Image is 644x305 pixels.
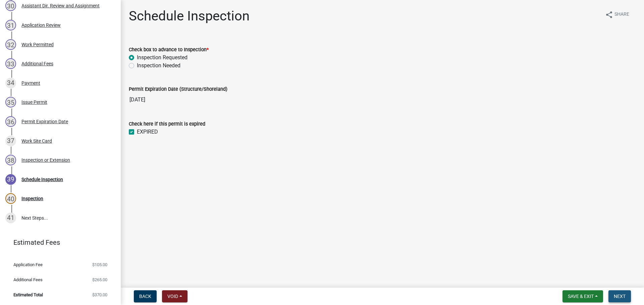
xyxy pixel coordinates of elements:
span: Share [614,11,629,19]
div: Additional Fees [21,61,53,66]
i: share [605,11,613,19]
div: Payment [21,81,40,85]
a: Estimated Fees [5,236,110,249]
div: Inspection or Extension [21,158,70,162]
span: $370.00 [92,293,107,297]
div: 34 [5,78,16,88]
div: Assistant Dir. Review and Assignment [21,3,100,8]
div: Inspection [21,196,43,201]
div: 36 [5,116,16,127]
div: Issue Permit [21,100,47,104]
span: Additional Fees [13,278,43,282]
span: Next [614,294,626,299]
div: 40 [5,193,16,204]
label: Check box to advance to Inspection [129,48,209,52]
div: 37 [5,136,16,146]
span: Save & Exit [568,294,594,299]
div: 33 [5,58,16,69]
div: 39 [5,174,16,185]
span: Application Fee [13,262,43,267]
button: Back [134,290,157,302]
div: Schedule Inspection [21,177,63,182]
label: Inspection Needed [137,62,180,70]
div: Application Review [21,23,61,27]
div: 41 [5,213,16,223]
div: 30 [5,0,16,11]
div: 38 [5,155,16,165]
div: Work Permitted [21,42,54,47]
label: Permit Expiration Date (Structure/Shoreland) [129,87,227,92]
span: $105.00 [92,262,107,267]
button: Save & Exit [562,290,603,302]
label: Inspection Requested [137,54,187,62]
div: 31 [5,20,16,30]
div: 35 [5,97,16,107]
div: 32 [5,39,16,50]
span: $265.00 [92,278,107,282]
button: Next [608,290,631,302]
div: Permit Expiration Date [21,119,68,124]
button: shareShare [600,8,635,21]
span: Void [167,294,178,299]
label: Check here if this permit is expired [129,122,205,127]
span: Estimated Total [13,293,43,297]
h1: Schedule Inspection [129,8,250,24]
div: Work Site Card [21,139,52,143]
label: EXPIRED [137,128,158,136]
span: Back [139,294,151,299]
button: Void [162,290,187,302]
